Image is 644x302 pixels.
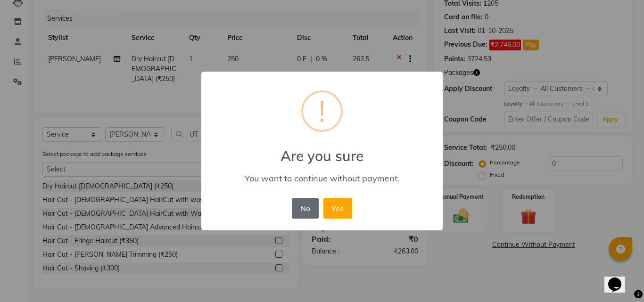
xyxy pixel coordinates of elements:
[323,198,352,219] button: Yes
[215,173,429,184] div: You want to continue without payment.
[292,198,318,219] button: No
[604,264,635,293] iframe: chat widget
[201,136,443,164] h2: Are you sure
[319,92,325,130] div: !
